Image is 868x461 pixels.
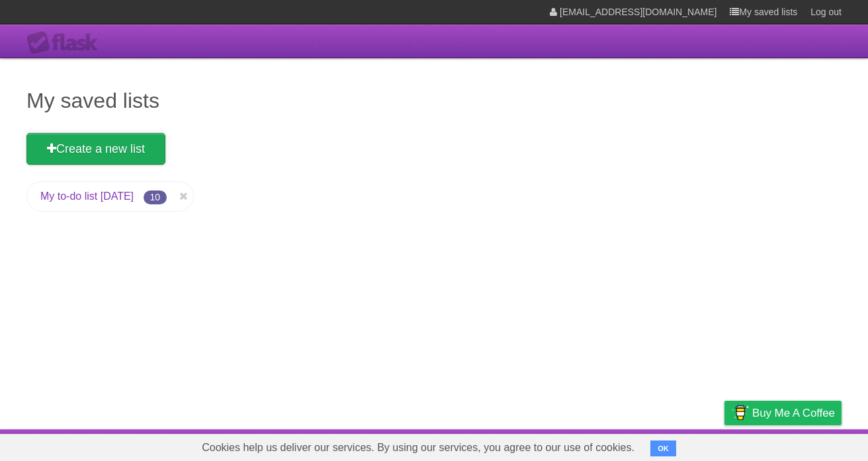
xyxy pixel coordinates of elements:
[758,433,842,458] a: Suggest a feature
[707,433,742,458] a: Privacy
[752,401,835,425] span: Buy me a coffee
[144,190,167,204] span: 10
[26,133,165,165] a: Create a new list
[26,85,842,116] h1: My saved lists
[548,433,576,458] a: About
[592,433,646,458] a: Developers
[189,435,648,461] span: Cookies help us deliver our services. By using our services, you agree to our use of cookies.
[26,31,106,55] div: Flask
[650,440,676,456] button: OK
[731,401,749,424] img: Buy me a coffee
[662,433,691,458] a: Terms
[724,401,842,425] a: Buy me a coffee
[40,190,134,202] a: My to-do list [DATE]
